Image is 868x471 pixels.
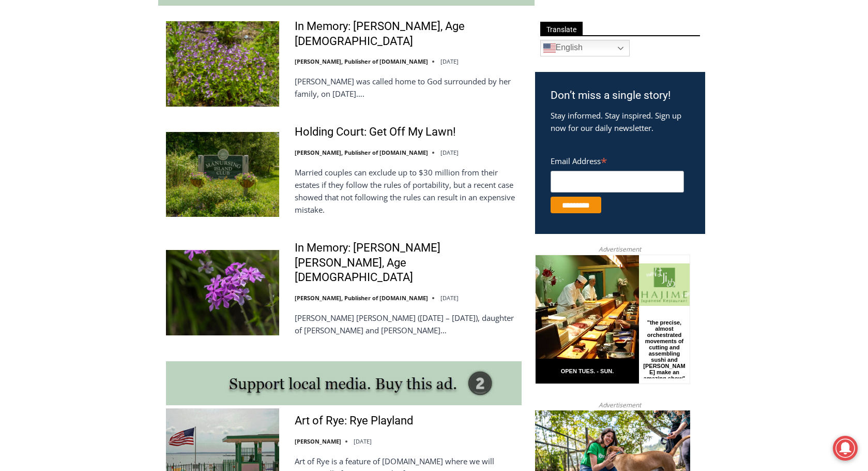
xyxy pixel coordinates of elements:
p: Stay informed. Stay inspired. Sign up now for our daily newsletter. [551,109,690,134]
img: en [543,42,556,54]
p: Married couples can exclude up to $30 million from their estates if they follow the rules of port... [295,166,522,216]
a: English [540,40,630,56]
p: [PERSON_NAME] [PERSON_NAME] ([DATE] – [DATE]), daughter of [PERSON_NAME] and [PERSON_NAME]… [295,312,522,336]
img: support local media, buy this ad [166,361,522,405]
span: Advertisement [588,400,651,410]
time: [DATE] [440,294,459,302]
a: Intern @ [DOMAIN_NAME] [249,100,501,129]
h3: Don’t miss a single story! [551,87,690,104]
p: [PERSON_NAME] was called home to God surrounded by her family, on [DATE]…. [295,75,522,100]
a: In Memory: [PERSON_NAME], Age [DEMOGRAPHIC_DATA] [295,19,522,49]
time: [DATE] [440,57,459,65]
a: In Memory: [PERSON_NAME] [PERSON_NAME], Age [DEMOGRAPHIC_DATA] [295,241,522,285]
a: Holding Court: Get Off My Lawn! [295,125,456,140]
span: Open Tues. - Sun. [PHONE_NUMBER] [3,107,101,146]
div: "[PERSON_NAME] and I covered the [DATE] Parade, which was a really eye opening experience as I ha... [261,1,489,100]
a: [PERSON_NAME] [295,437,341,445]
a: [PERSON_NAME], Publisher of [DOMAIN_NAME] [295,57,428,65]
a: Open Tues. - Sun. [PHONE_NUMBER] [1,104,104,129]
a: [PERSON_NAME], Publisher of [DOMAIN_NAME] [295,294,428,302]
img: In Memory: Barbara Porter Schofield, Age 90 [166,250,279,335]
time: [DATE] [440,149,459,156]
span: Translate [540,22,583,36]
a: Art of Rye: Rye Playland [295,414,413,429]
span: Advertisement [588,244,651,254]
a: [PERSON_NAME], Publisher of [DOMAIN_NAME] [295,149,428,156]
img: Holding Court: Get Off My Lawn! [166,132,279,217]
label: Email Address [551,151,684,169]
time: [DATE] [354,437,372,445]
img: In Memory: Adele Arrigale, Age 90 [166,21,279,106]
div: "the precise, almost orchestrated movements of cutting and assembling sushi and [PERSON_NAME] mak... [106,65,152,124]
span: Intern @ [DOMAIN_NAME] [270,103,479,126]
